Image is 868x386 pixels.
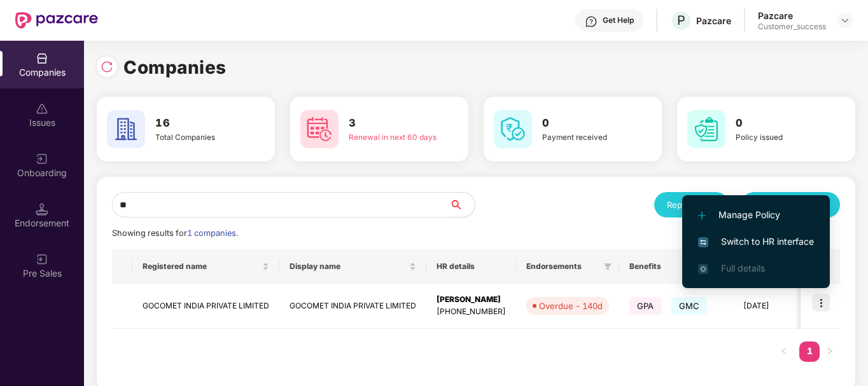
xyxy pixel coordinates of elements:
[698,237,708,247] img: svg+xml;base64,PHN2ZyB4bWxucz0iaHR0cDovL3d3dy53My5vcmcvMjAwMC9zdmciIHdpZHRoPSIxNiIgaGVpZ2h0PSIxNi...
[101,60,113,73] img: svg+xml;base64,PHN2ZyBpZD0iUmVsb2FkLTMyeDMyIiB4bWxucz0iaHR0cDovL3d3dy53My5vcmcvMjAwMC9zdmciIHdpZH...
[349,115,437,132] h3: 3
[290,261,407,272] span: Display name
[698,208,814,222] span: Manage Policy
[449,192,475,217] button: search
[539,300,603,312] div: Overdue - 140d
[542,132,630,143] div: Payment received
[758,22,826,32] div: Customer_success
[698,212,706,219] img: svg+xml;base64,PHN2ZyB4bWxucz0iaHR0cDovL3d3dy53My5vcmcvMjAwMC9zdmciIHdpZHRoPSIxMi4yMDEiIGhlaWdodD...
[112,228,238,238] span: Showing results for
[132,249,279,284] th: Registered name
[107,110,145,148] img: svg+xml;base64,PHN2ZyB4bWxucz0iaHR0cDovL3d3dy53My5vcmcvMjAwMC9zdmciIHdpZHRoPSI2MCIgaGVpZ2h0PSI2MC...
[671,297,708,315] span: GMC
[812,294,830,312] img: icon
[187,228,238,238] span: 1 companies.
[36,102,48,115] img: svg+xml;base64,PHN2ZyBpZD0iSXNzdWVzX2Rpc2FibGVkIiB4bWxucz0iaHR0cDovL3d3dy53My5vcmcvMjAwMC9zdmciIH...
[279,284,426,329] td: GOCOMET INDIA PRIVATE LIMITED
[758,10,826,22] div: Pazcare
[300,110,339,148] img: svg+xml;base64,PHN2ZyB4bWxucz0iaHR0cDovL3d3dy53My5vcmcvMjAwMC9zdmciIHdpZHRoPSI2MCIgaGVpZ2h0PSI2MC...
[667,198,716,211] div: Reports
[820,341,840,362] button: right
[774,341,794,362] li: Previous Page
[132,284,279,329] td: GOCOMET INDIA PRIVATE LIMITED
[437,306,506,318] div: [PHONE_NUMBER]
[733,284,815,329] td: [DATE]
[698,235,814,249] span: Switch to HR interface
[721,263,765,273] span: Full details
[155,132,243,143] div: Total Companies
[542,115,630,132] h3: 0
[449,200,475,210] span: search
[826,347,834,355] span: right
[279,249,426,284] th: Display name
[601,259,614,274] span: filter
[143,261,260,272] span: Registered name
[36,52,48,65] img: svg+xml;base64,PHN2ZyBpZD0iQ29tcGFuaWVzIiB4bWxucz0iaHR0cDovL3d3dy53My5vcmcvMjAwMC9zdmciIHdpZHRoPS...
[123,53,227,81] h1: Companies
[736,115,823,132] h3: 0
[604,263,612,270] span: filter
[426,249,516,284] th: HR details
[15,12,98,29] img: New Pazcare Logo
[36,203,48,216] img: svg+xml;base64,PHN2ZyB3aWR0aD0iMTQuNSIgaGVpZ2h0PSIxNC41IiB2aWV3Qm94PSIwIDAgMTYgMTYiIGZpbGw9Im5vbm...
[799,341,820,362] li: 1
[687,110,725,148] img: svg+xml;base64,PHN2ZyB4bWxucz0iaHR0cDovL3d3dy53My5vcmcvMjAwMC9zdmciIHdpZHRoPSI2MCIgaGVpZ2h0PSI2MC...
[820,341,840,362] li: Next Page
[736,132,823,143] div: Policy issued
[698,264,708,274] img: svg+xml;base64,PHN2ZyB4bWxucz0iaHR0cDovL3d3dy53My5vcmcvMjAwMC9zdmciIHdpZHRoPSIxNi4zNjMiIGhlaWdodD...
[774,341,794,362] button: left
[494,110,532,148] img: svg+xml;base64,PHN2ZyB4bWxucz0iaHR0cDovL3d3dy53My5vcmcvMjAwMC9zdmciIHdpZHRoPSI2MCIgaGVpZ2h0PSI2MC...
[677,13,685,28] span: P
[36,153,48,165] img: svg+xml;base64,PHN2ZyB3aWR0aD0iMjAiIGhlaWdodD0iMjAiIHZpZXdCb3g9IjAgMCAyMCAyMCIgZmlsbD0ibm9uZSIgeG...
[799,341,820,361] a: 1
[780,347,788,355] span: left
[585,15,598,28] img: svg+xml;base64,PHN2ZyBpZD0iSGVscC0zMngzMiIgeG1sbnM9Imh0dHA6Ly93d3cudzMub3JnLzIwMDAvc3ZnIiB3aWR0aD...
[526,261,599,272] span: Endorsements
[349,132,437,143] div: Renewal in next 60 days
[696,15,731,27] div: Pazcare
[619,249,733,284] th: Benefits
[840,15,850,25] img: svg+xml;base64,PHN2ZyBpZD0iRHJvcGRvd24tMzJ4MzIiIHhtbG5zPSJodHRwOi8vd3d3LnczLm9yZy8yMDAwL3N2ZyIgd2...
[603,15,634,25] div: Get Help
[36,253,48,266] img: svg+xml;base64,PHN2ZyB3aWR0aD0iMjAiIGhlaWdodD0iMjAiIHZpZXdCb3g9IjAgMCAyMCAyMCIgZmlsbD0ibm9uZSIgeG...
[629,297,662,315] span: GPA
[437,294,506,306] div: [PERSON_NAME]
[155,115,243,132] h3: 16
